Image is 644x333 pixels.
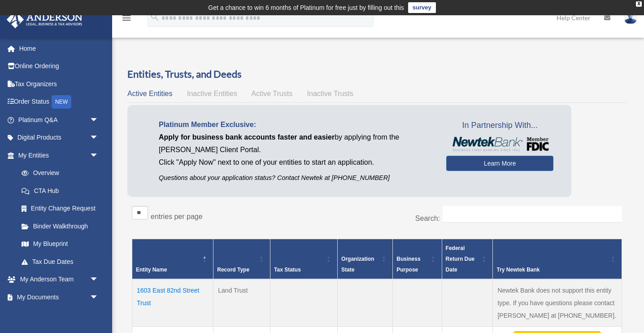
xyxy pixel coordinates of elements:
th: Try Newtek Bank : Activate to sort [493,239,622,280]
span: Federal Return Due Date [446,245,475,273]
div: NEW [52,95,71,109]
td: 1603 East 82nd Street Trust [132,279,213,327]
p: Click "Apply Now" next to one of your entities to start an application. [159,156,433,169]
th: Tax Status: Activate to sort [270,239,338,280]
th: Federal Return Due Date: Activate to sort [442,239,493,280]
a: Binder Walkthrough [13,217,108,235]
th: Business Purpose: Activate to sort [393,239,442,280]
td: Newtek Bank does not support this entity type. If you have questions please contact [PERSON_NAME]... [493,279,622,327]
span: Inactive Trusts [307,90,353,97]
h3: Entities, Trusts, and Deeds [127,67,627,81]
span: Business Purpose [396,256,420,273]
a: Tax Organizers [6,75,112,93]
a: survey [408,2,436,13]
div: Try Newtek Bank [496,264,608,275]
label: entries per page [151,213,203,220]
span: arrow_drop_down [90,271,108,289]
a: Platinum Q&Aarrow_drop_down [6,111,112,129]
span: Entity Name [136,267,167,273]
a: CTA Hub [13,182,108,200]
a: Digital Productsarrow_drop_down [6,129,112,147]
div: Get a chance to win 6 months of Platinum for free just by filling out this [208,2,404,13]
i: menu [121,13,132,23]
th: Entity Name: Activate to invert sorting [132,239,213,280]
a: My Entitiesarrow_drop_down [6,146,108,164]
span: Active Trusts [252,90,293,97]
label: Search: [415,215,440,222]
td: Land Trust [213,279,270,327]
a: My Documentsarrow_drop_down [6,288,112,306]
th: Organization State: Activate to sort [338,239,393,280]
a: Online Ordering [6,57,112,75]
span: arrow_drop_down [90,129,108,147]
span: Organization State [341,256,374,273]
div: close [636,1,642,7]
img: Anderson Advisors Platinum Portal [4,11,85,28]
a: Tax Due Dates [13,253,108,271]
a: Learn More [446,156,553,171]
th: Record Type: Activate to sort [213,239,270,280]
i: search [150,12,160,22]
span: Record Type [217,267,249,273]
p: Questions about your application status? Contact Newtek at [PHONE_NUMBER] [159,172,433,184]
span: In Partnership With... [446,118,553,133]
a: My Blueprint [13,235,108,253]
span: arrow_drop_down [90,146,108,165]
span: arrow_drop_down [90,111,108,129]
a: Home [6,39,112,57]
img: User Pic [624,11,637,24]
span: Inactive Entities [187,90,237,97]
p: by applying from the [PERSON_NAME] Client Portal. [159,131,433,156]
span: Active Entities [127,90,172,97]
span: Apply for business bank accounts faster and easier [159,133,335,141]
a: Overview [13,164,103,182]
img: NewtekBankLogoSM.png [451,137,549,151]
a: My Anderson Teamarrow_drop_down [6,271,112,289]
p: Platinum Member Exclusive: [159,118,433,131]
a: Order StatusNEW [6,93,112,111]
span: arrow_drop_down [90,288,108,307]
a: Entity Change Request [13,200,108,218]
span: Tax Status [274,267,301,273]
a: menu [121,16,132,23]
